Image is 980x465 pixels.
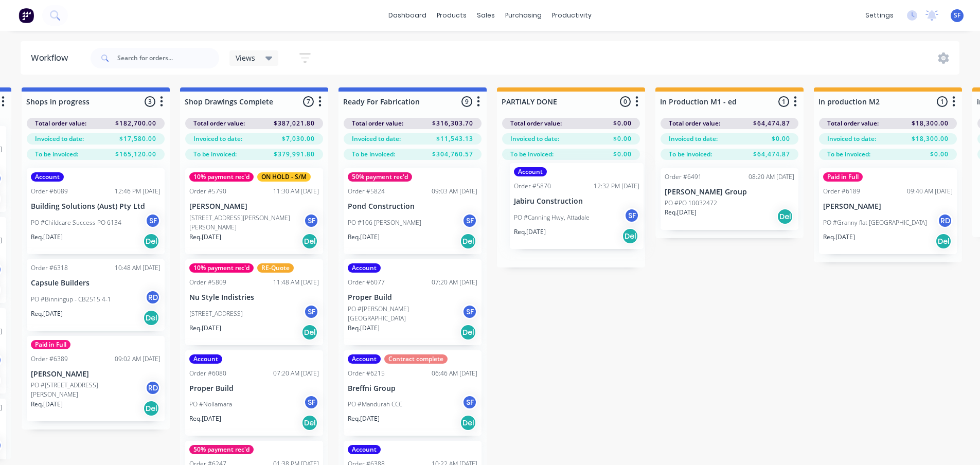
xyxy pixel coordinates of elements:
[669,119,720,128] span: Total order value:
[35,150,78,159] span: To be invoiced:
[547,8,597,23] div: productivity
[669,134,718,144] span: Invoiced to date:
[502,96,603,107] input: Enter column name…
[383,8,432,23] a: dashboard
[35,134,84,144] span: Invoiced to date:
[26,96,128,107] input: Enter column name…
[660,96,761,107] input: Enter column name…
[510,119,562,128] span: Total order value:
[613,150,632,159] span: $0.00
[274,119,315,128] span: $387,021.80
[461,96,472,107] span: 9
[772,134,790,144] span: $0.00
[117,48,219,68] input: Search for orders...
[193,119,245,128] span: Total order value:
[937,96,948,107] span: 1
[352,134,401,144] span: Invoiced to date:
[930,150,949,159] span: $0.00
[352,119,403,128] span: Total order value:
[827,150,870,159] span: To be invoiced:
[193,134,242,144] span: Invoiced to date:
[510,134,559,144] span: Invoiced to date:
[620,96,631,107] span: 0
[954,11,960,20] span: SF
[185,96,286,107] input: Enter column name…
[35,119,86,128] span: Total order value:
[343,96,444,107] input: Enter column name…
[119,134,156,144] span: $17,580.00
[432,150,473,159] span: $304,760.57
[827,134,876,144] span: Invoiced to date:
[432,8,472,23] div: products
[827,119,879,128] span: Total order value:
[860,8,899,23] div: settings
[912,119,949,128] span: $18,300.00
[193,150,237,159] span: To be invoiced:
[303,96,314,107] span: 7
[432,119,473,128] span: $316,303.70
[753,119,790,128] span: $64,474.87
[352,150,395,159] span: To be invoiced:
[753,150,790,159] span: $64,474.87
[115,119,156,128] span: $182,700.00
[31,52,73,64] div: Workflow
[236,52,255,63] span: Views
[613,119,632,128] span: $0.00
[818,96,920,107] input: Enter column name…
[912,134,949,144] span: $18,300.00
[613,134,632,144] span: $0.00
[669,150,712,159] span: To be invoiced:
[500,8,547,23] div: purchasing
[145,96,155,107] span: 3
[778,96,789,107] span: 1
[282,134,315,144] span: $7,030.00
[115,150,156,159] span: $165,120.00
[510,150,554,159] span: To be invoiced:
[274,150,315,159] span: $379,991.80
[19,8,34,23] img: Factory
[472,8,500,23] div: sales
[436,134,473,144] span: $11,543.13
